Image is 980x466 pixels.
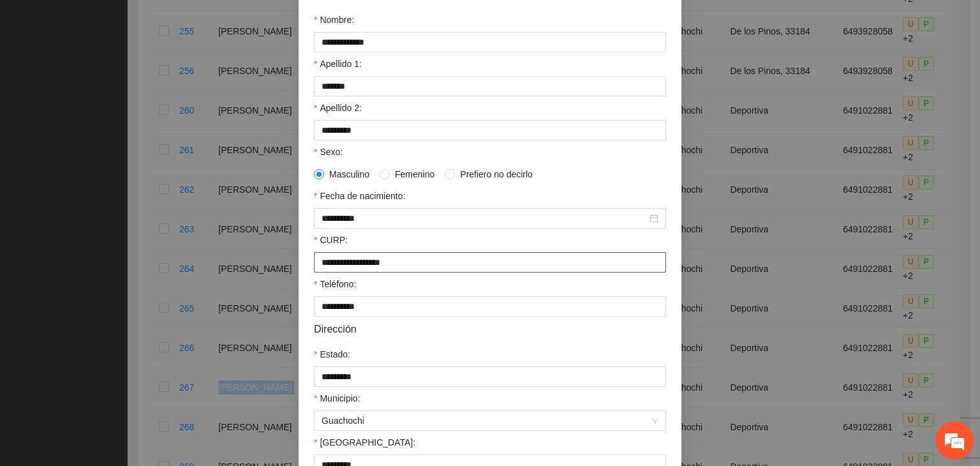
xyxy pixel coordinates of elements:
input: Apellido 2: [314,120,666,140]
span: Femenino [390,167,440,181]
label: Colonia: [314,435,415,449]
div: Minimizar ventana de chat en vivo [209,6,240,37]
input: Fecha de nacimiento: [322,211,647,225]
label: Apellido 1: [314,57,362,71]
span: Guachochi [322,411,658,430]
span: Dirección [314,321,357,337]
input: Teléfono: [314,296,666,317]
label: Teléfono: [314,277,356,291]
input: Nombre: [314,32,666,52]
label: Nombre: [314,13,354,27]
input: Estado: [314,366,666,387]
input: Apellido 1: [314,76,666,96]
label: Municipio: [314,391,360,405]
textarea: Escriba su mensaje y pulse “Intro” [6,322,243,366]
label: Sexo: [314,145,343,159]
label: Fecha de nacimiento: [314,189,405,203]
span: Prefiero no decirlo [455,167,538,181]
div: Chatee con nosotros ahora [66,65,214,82]
span: Estamos en línea. [74,157,176,286]
label: Apellido 2: [314,101,362,115]
input: CURP: [314,252,666,273]
label: Estado: [314,347,350,361]
span: Masculino [324,167,375,181]
label: CURP: [314,233,348,247]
